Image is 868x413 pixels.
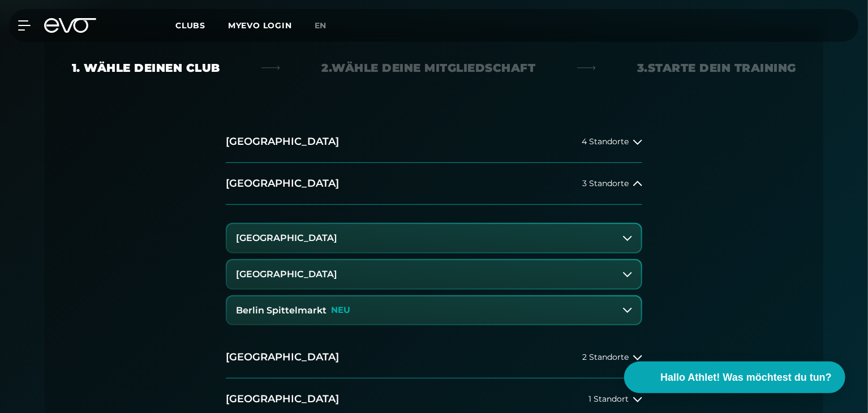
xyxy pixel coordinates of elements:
[331,306,350,315] p: NEU
[228,20,292,31] a: MYEVO LOGIN
[637,60,796,76] div: 3. Starte dein Training
[227,260,641,289] button: [GEOGRAPHIC_DATA]
[236,269,337,279] h3: [GEOGRAPHIC_DATA]
[226,163,642,205] button: [GEOGRAPHIC_DATA]3 Standorte
[236,306,326,316] h3: Berlin Spittelmarkt
[588,395,629,403] span: 1 Standort
[175,20,228,31] a: Clubs
[582,179,629,188] span: 3 Standorte
[315,20,327,31] span: en
[227,224,641,252] button: [GEOGRAPHIC_DATA]
[236,233,337,243] h3: [GEOGRAPHIC_DATA]
[226,135,339,149] h2: [GEOGRAPHIC_DATA]
[226,337,642,378] button: [GEOGRAPHIC_DATA]2 Standorte
[322,60,536,76] div: 2. Wähle deine Mitgliedschaft
[315,19,341,32] a: en
[582,137,629,146] span: 4 Standorte
[175,20,205,31] span: Clubs
[226,392,339,406] h2: [GEOGRAPHIC_DATA]
[226,350,339,364] h2: [GEOGRAPHIC_DATA]
[226,121,642,163] button: [GEOGRAPHIC_DATA]4 Standorte
[226,177,339,191] h2: [GEOGRAPHIC_DATA]
[582,353,629,362] span: 2 Standorte
[72,60,220,76] div: 1. Wähle deinen Club
[624,362,845,393] button: Hallo Athlet! Was möchtest du tun?
[660,370,832,385] span: Hallo Athlet! Was möchtest du tun?
[227,296,641,325] button: Berlin SpittelmarktNEU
